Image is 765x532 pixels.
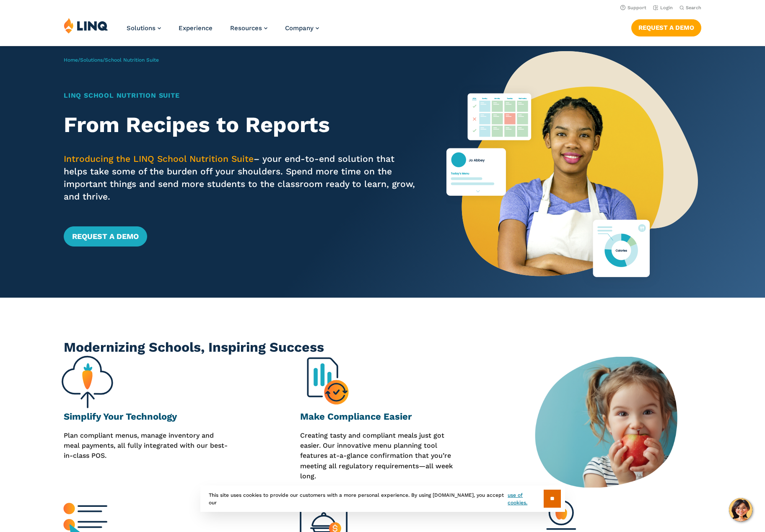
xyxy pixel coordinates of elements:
a: Company [285,24,319,32]
h2: From Recipes to Reports [64,112,415,138]
button: Open Search Bar [679,5,701,11]
h3: Make Compliance Easier [300,411,465,423]
span: Company [285,24,314,32]
span: Introducing the LINQ School Nutrition Suite [64,153,254,164]
a: Request a Demo [64,226,147,247]
h1: LINQ School Nutrition Suite [64,91,415,101]
a: Request a Demo [631,19,701,36]
h3: Simplify Your Technology [64,411,228,423]
a: Login [653,5,673,10]
a: Resources [230,24,267,32]
img: LINQ | K‑12 Software [64,18,108,34]
nav: Primary Navigation [127,18,319,45]
p: Creating tasty and compliant meals just got easier. Our innovative menu planning tool features at... [300,431,465,498]
a: Experience [179,24,213,32]
span: Resources [230,24,262,32]
h2: Modernizing Schools, Inspiring Success [64,338,701,357]
a: Solutions [80,57,103,63]
span: / / [64,57,159,63]
img: Nutrition Suite Launch [446,46,698,298]
a: Solutions [127,24,161,32]
button: Hello, have a question? Let’s chat. [729,498,752,522]
p: – your end-to-end solution that helps take some of the burden off your shoulders. Spend more time... [64,153,415,203]
span: Search [686,5,701,10]
a: Home [64,57,78,63]
a: Support [620,5,646,10]
span: School Nutrition Suite [105,57,159,63]
p: Plan compliant menus, manage inventory and meal payments, all fully integrated with our best-in-c... [64,431,228,498]
div: This site uses cookies to provide our customers with a more personal experience. By using [DOMAIN... [200,485,565,512]
a: use of cookies. [508,491,543,506]
span: Solutions [127,24,156,32]
nav: Button Navigation [631,18,701,36]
